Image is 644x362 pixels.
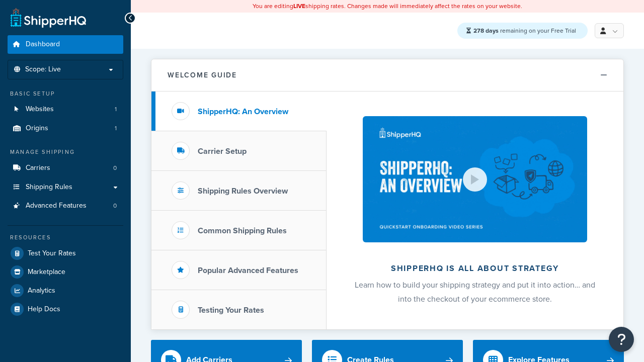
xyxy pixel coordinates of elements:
[8,35,123,54] a: Dashboard
[26,105,54,114] span: Websites
[8,197,123,215] a: Advanced Features0
[8,89,123,98] div: Basic Setup
[8,263,123,281] a: Marketplace
[115,124,117,133] span: 1
[353,264,597,273] h2: ShipperHQ is all about strategy
[26,183,72,192] span: Shipping Rules
[8,300,123,318] a: Help Docs
[8,119,123,138] a: Origins1
[198,306,264,315] h3: Testing Your Rates
[473,26,499,35] strong: 278 days
[198,147,247,156] h3: Carrier Setup
[8,159,123,177] li: Carriers
[26,124,48,133] span: Origins
[8,197,123,215] li: Advanced Features
[26,164,50,172] span: Carriers
[8,100,123,119] li: Websites
[8,100,123,119] a: Websites1
[28,287,55,295] span: Analytics
[198,226,287,235] h3: Common Shipping Rules
[115,105,117,114] span: 1
[363,116,587,242] img: ShipperHQ is all about strategy
[8,244,123,262] a: Test Your Rates
[198,107,288,116] h3: ShipperHQ: An Overview
[198,266,298,275] h3: Popular Advanced Features
[25,65,61,74] span: Scope: Live
[28,249,76,258] span: Test Your Rates
[473,26,576,35] span: remaining on your Free Trial
[8,148,123,156] div: Manage Shipping
[8,119,123,138] li: Origins
[609,327,634,352] button: Open Resource Center
[355,279,595,305] span: Learn how to build your shipping strategy and put it into action… and into the checkout of your e...
[293,2,305,11] b: LIVE
[8,159,123,177] a: Carriers0
[113,164,117,172] span: 0
[198,187,288,196] h3: Shipping Rules Overview
[8,233,123,242] div: Resources
[28,268,65,277] span: Marketplace
[8,178,123,197] a: Shipping Rules
[8,282,123,300] a: Analytics
[26,202,87,210] span: Advanced Features
[151,59,623,92] button: Welcome Guide
[26,40,60,49] span: Dashboard
[28,305,60,314] span: Help Docs
[168,71,237,79] h2: Welcome Guide
[113,202,117,210] span: 0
